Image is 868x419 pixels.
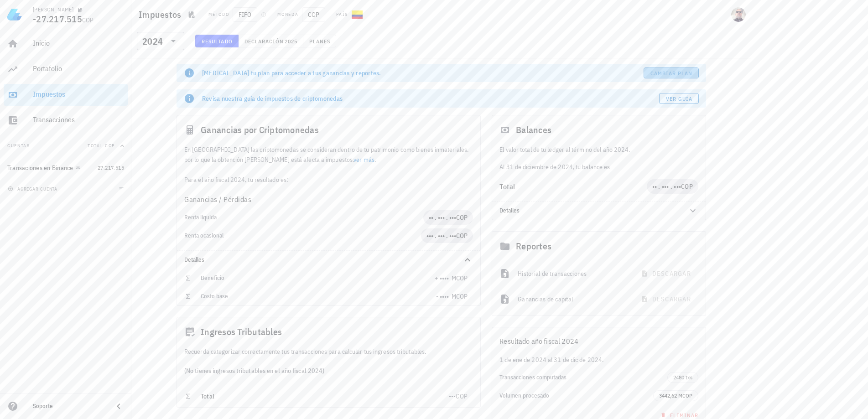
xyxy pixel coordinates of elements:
div: (No tienes ingresos tributables en el año fiscal 2024) [177,357,480,385]
button: agregar cuenta [5,184,62,193]
div: Reportes [492,232,706,261]
div: Detalles [177,251,480,269]
span: Beneficio [201,274,224,282]
span: COP [82,16,94,24]
div: En [GEOGRAPHIC_DATA] las criptomonedas se consideran dentro de tu patrimonio como bienes inmateri... [177,145,480,185]
span: COP [456,232,468,240]
span: ••• . ••• . ••• [426,232,456,240]
span: Resultado [201,38,233,45]
div: Inicio [33,39,124,47]
div: Detalles [492,202,706,220]
div: Historial de transacciones [518,264,628,284]
div: Transaciones en Binance [7,164,73,172]
div: CO-icon [352,9,363,20]
div: Balances [492,115,706,145]
span: COP [456,213,468,222]
div: 2024 [137,32,184,50]
span: Ganancias / Pérdidas [184,194,251,205]
span: [MEDICAL_DATA] tu plan para acceder a tus ganancias y reportes. [202,69,381,77]
div: Ganancias de capital [518,289,628,309]
span: -27.217.515 [33,13,82,25]
div: País [336,11,348,18]
div: [PERSON_NAME] [33,6,73,13]
div: Resultado año fiscal 2024 [492,327,706,355]
span: COP [681,182,693,191]
span: Declaración [244,38,284,45]
span: •• . ••• . ••• [429,213,456,222]
span: 2025 [284,38,297,45]
a: Impuestos [4,84,128,106]
span: COP [456,292,468,300]
span: agregar cuenta [10,186,57,192]
button: Planes [303,35,337,47]
span: Ver guía [665,95,693,102]
button: CuentasTotal COP [4,135,128,157]
div: Método [208,11,229,18]
span: COP [302,7,325,22]
div: Al 31 de diciembre de 2024, tu balance es [492,145,706,172]
span: Planes [309,38,331,45]
div: Detalles [499,207,676,214]
div: Recuerda categorizar correctamente tus transacciones para calcular tus ingresos tributables. [177,347,480,357]
span: COP [456,392,468,400]
img: LedgiFi [7,7,22,22]
span: -27.217.515 [96,164,124,171]
a: Ver guía [659,93,699,104]
div: Impuestos [33,90,124,98]
div: Detalles [184,256,451,264]
div: Transacciones computadas [499,374,667,381]
span: COP [456,274,468,282]
span: •• . ••• . ••• [652,182,681,191]
div: Renta liquida [184,214,423,221]
div: Total [499,183,647,190]
a: Inicio [4,33,128,55]
span: Total [201,392,214,400]
p: El valor total de tu ledger al término del año 2024. [499,145,698,155]
div: Ganancias por Criptomonedas [177,115,480,145]
h1: Impuestos [139,7,185,22]
span: Cambiar plan [650,70,693,77]
div: 2024 [142,37,163,46]
div: Volumen procesado [499,392,653,399]
button: Resultado [195,35,239,47]
div: Transacciones [33,115,124,124]
div: Moneda [277,11,298,18]
a: Transaciones en Binance -27.217.515 [4,157,128,179]
span: Eliminar [659,412,698,419]
span: Total COP [88,143,115,149]
span: 3442,62 M [659,392,682,399]
div: 1 de ene de 2024 al 31 de dic de 2024. [492,355,706,365]
button: Declaración 2025 [239,35,303,47]
span: Costo base [201,292,228,300]
a: Cambiar plan [644,67,699,78]
span: FIFO [233,7,257,22]
div: Ingresos Tributables [177,317,480,347]
div: Revisa nuestra guía de impuestos de criptomonedas [202,94,659,103]
a: ver más [353,155,374,164]
div: Portafolio [33,64,124,73]
span: 2480 txs [673,372,692,383]
a: Portafolio [4,58,128,80]
span: - •••• M [436,292,456,300]
a: Transacciones [4,109,128,131]
div: avatar [731,7,746,22]
span: ••• [449,392,456,400]
div: Soporte [33,403,106,410]
span: + •••• M [435,274,456,282]
div: Renta ocasional [184,232,421,239]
